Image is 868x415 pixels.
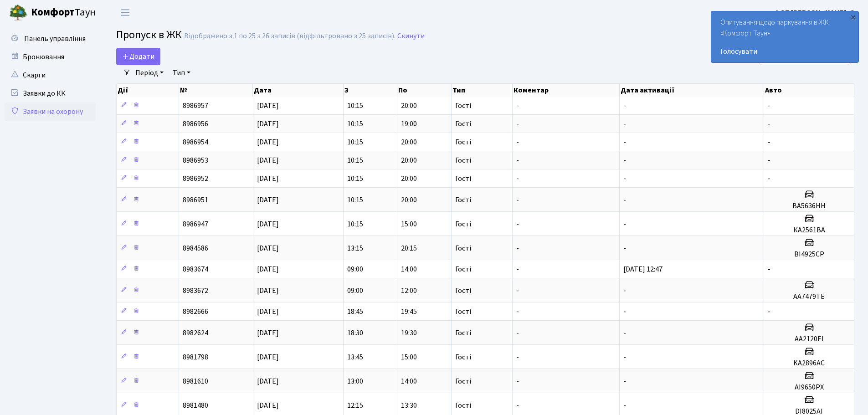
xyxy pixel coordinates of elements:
span: 13:00 [347,376,363,386]
h5: АА7479ТЕ [768,292,850,301]
span: - [768,155,770,165]
span: 14:00 [401,264,417,274]
th: Коментар [513,84,620,97]
span: 10:15 [347,174,363,184]
span: - [623,400,626,410]
span: [DATE] [257,243,279,253]
span: 8982624 [183,328,208,338]
span: 8986951 [183,195,208,205]
span: 10:15 [347,137,363,147]
span: - [768,264,770,274]
span: - [768,137,770,147]
span: 8986957 [183,101,208,111]
span: - [516,286,519,296]
h5: АА2120ЕІ [768,335,850,343]
div: Відображено з 1 по 25 з 26 записів (відфільтровано з 25 записів). [184,32,395,41]
span: Гості [455,329,471,337]
span: 15:00 [401,352,417,362]
span: [DATE] [257,155,279,165]
span: Гості [455,354,471,361]
span: Додати [122,51,154,61]
th: Авто [764,84,854,97]
a: Панель управління [5,30,96,48]
span: 8983674 [183,264,208,274]
button: Переключити навігацію [114,5,137,20]
a: Бронювання [5,48,96,66]
span: 14:00 [401,376,417,386]
span: - [623,376,626,386]
span: [DATE] [257,174,279,184]
span: - [623,155,626,165]
span: - [516,174,519,184]
span: [DATE] [257,137,279,147]
span: 8983672 [183,286,208,296]
span: - [516,137,519,147]
span: 8981480 [183,400,208,410]
span: - [623,195,626,205]
span: - [623,174,626,184]
span: 8986956 [183,119,208,129]
span: 09:00 [347,264,363,274]
span: - [516,219,519,229]
span: - [623,352,626,362]
span: 15:00 [401,219,417,229]
span: - [623,219,626,229]
span: Таун [31,5,96,20]
span: - [768,101,770,111]
img: logo.png [9,4,27,22]
span: Гості [455,138,471,146]
span: [DATE] [257,286,279,296]
span: 20:15 [401,243,417,253]
span: Пропуск в ЖК [116,27,182,43]
span: Гості [455,120,471,128]
th: По [397,84,451,97]
span: 10:15 [347,195,363,205]
span: - [623,137,626,147]
span: - [516,307,519,317]
a: Додати [116,48,160,65]
span: 13:45 [347,352,363,362]
span: 19:00 [401,119,417,129]
th: Тип [452,84,513,97]
span: 12:15 [347,400,363,410]
span: - [516,400,519,410]
span: Гості [455,175,471,182]
span: 20:00 [401,195,417,205]
span: Гості [455,196,471,204]
span: 13:15 [347,243,363,253]
span: Гості [455,220,471,228]
span: 8984586 [183,243,208,253]
span: 8981610 [183,376,208,386]
a: Скинути [397,32,425,41]
h5: AI9650PX [768,383,850,392]
span: - [768,174,770,184]
span: 8986953 [183,155,208,165]
span: 20:00 [401,137,417,147]
span: - [516,119,519,129]
h5: KA2896AC [768,359,850,368]
a: ФОП [PERSON_NAME]. О. [774,7,857,18]
th: № [179,84,253,97]
span: 18:30 [347,328,363,338]
div: × [848,12,858,21]
span: [DATE] [257,376,279,386]
span: [DATE] [257,219,279,229]
span: - [516,101,519,111]
span: Гості [455,102,471,109]
a: Заявки до КК [5,84,96,102]
th: Дії [117,84,179,97]
th: Дата [253,84,344,97]
span: - [516,376,519,386]
span: 09:00 [347,286,363,296]
span: - [516,328,519,338]
span: 20:00 [401,155,417,165]
a: Голосувати [720,46,849,57]
div: Опитування щодо паркування в ЖК «Комфорт Таун» [711,11,858,62]
span: 8981798 [183,352,208,362]
span: 8982666 [183,307,208,317]
span: 18:45 [347,307,363,317]
span: - [768,307,770,317]
span: Панель управління [24,34,86,44]
span: Гості [455,245,471,252]
span: 8986954 [183,137,208,147]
